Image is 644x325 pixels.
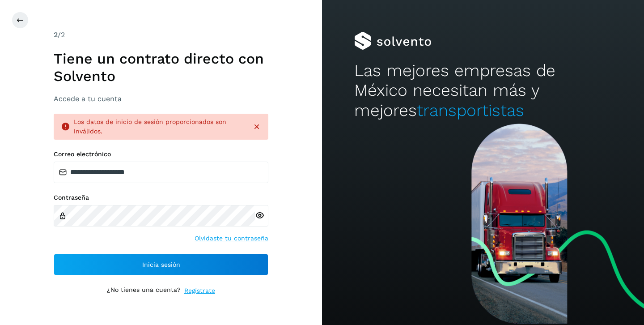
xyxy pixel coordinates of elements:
div: /2 [54,30,268,40]
span: 2 [54,30,58,39]
label: Correo electrónico [54,150,268,158]
span: Inicia sesión [142,261,180,268]
a: Olvidaste tu contraseña [195,234,268,243]
button: Inicia sesión [54,254,268,275]
a: Regístrate [184,286,215,295]
label: Contraseña [54,194,268,201]
p: ¿No tienes una cuenta? [107,286,181,295]
span: transportistas [417,101,524,120]
h3: Accede a tu cuenta [54,94,268,103]
h1: Tiene un contrato directo con Solvento [54,50,268,85]
h2: Las mejores empresas de México necesitan más y mejores [354,61,612,120]
div: Los datos de inicio de sesión proporcionados son inválidos. [74,117,245,136]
